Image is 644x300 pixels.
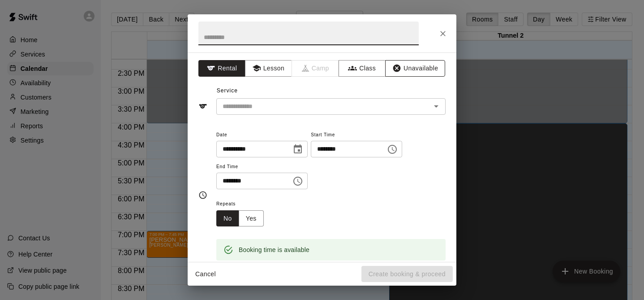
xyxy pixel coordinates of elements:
button: Lesson [245,60,292,77]
button: Class [339,60,386,77]
span: Camps can only be created in the Services page [292,60,339,77]
svg: Service [198,102,207,111]
button: Open [430,100,442,113]
button: Rental [198,60,245,77]
svg: Timing [198,191,207,200]
span: Start Time [311,129,402,141]
button: Yes [239,210,264,227]
span: Date [216,129,308,141]
div: outlined button group [216,210,264,227]
span: Repeats [216,198,271,210]
span: End Time [216,161,308,173]
button: Unavailable [385,60,445,77]
button: No [216,210,239,227]
div: Booking time is available [239,242,309,258]
button: Choose time, selected time is 7:00 PM [289,172,307,190]
button: Cancel [191,266,220,283]
span: Service [217,87,238,94]
button: Choose date, selected date is Aug 18, 2025 [289,140,307,158]
button: Close [435,26,451,42]
button: Choose time, selected time is 4:00 PM [383,140,401,158]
